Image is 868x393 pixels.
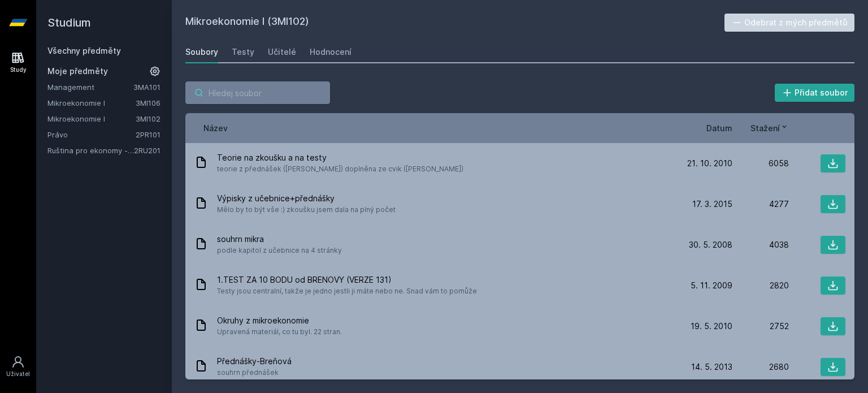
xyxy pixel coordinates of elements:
[732,198,789,210] div: 4277
[217,152,463,163] span: Teorie na zkoušku a na testy
[732,321,789,332] div: 2752
[185,81,330,104] input: Hledej soubor
[687,158,732,169] span: 21. 10. 2010
[750,122,780,134] span: Stažení
[136,114,160,123] a: 3MI102
[217,274,477,286] span: 1.TEST ZA 10 BODU od BRENOVY (VERZE 131)
[2,45,34,80] a: Study
[689,239,732,251] span: 30. 5. 2008
[185,46,218,58] div: Soubory
[691,280,732,291] span: 5. 11. 2009
[47,97,136,109] a: Mikroekonomie I
[724,14,855,32] button: Odebrat z mých předmětů
[310,46,351,58] div: Hodnocení
[217,234,342,245] span: souhrn mikra
[47,81,133,93] a: Management
[47,129,136,140] a: Právo
[134,146,160,155] a: 2RU201
[732,280,789,291] div: 2820
[217,245,342,256] span: podle kapitol z učebnice na 4 stránky
[310,41,351,63] a: Hodnocení
[692,198,732,210] span: 17. 3. 2015
[217,356,292,367] span: Přednášky-Breňová
[217,204,396,215] span: Mělo by to být vše :) zkoušku jsem dala na plný počet
[6,370,30,378] div: Uživatel
[268,41,296,63] a: Učitelé
[691,321,732,332] span: 19. 5. 2010
[47,113,136,124] a: Mikroekonomie I
[10,66,27,74] div: Study
[185,14,724,32] h2: Mikroekonomie I (3MI102)
[732,361,789,373] div: 2680
[217,163,463,175] span: teorie z přednášek ([PERSON_NAME]) doplněna ze cvik ([PERSON_NAME])
[203,122,228,134] button: Název
[47,145,134,156] a: Ruština pro ekonomy - pokročilá úroveň 1 (B2)
[750,122,789,134] button: Stažení
[136,98,160,107] a: 3MI106
[232,41,254,63] a: Testy
[217,315,342,326] span: Okruhy z mikroekonomie
[217,367,292,378] span: souhrn přednášek
[268,46,296,58] div: Učitelé
[136,130,160,139] a: 2PR101
[775,84,855,102] button: Přidat soubor
[706,122,732,134] button: Datum
[217,286,477,297] span: Testy jsou centralní, takže je jedno jestli ji máte nebo ne. Snad vám to pomůže
[2,349,34,384] a: Uživatel
[217,193,396,204] span: Výpisky z učebnice+přednášky
[47,46,121,55] a: Všechny předměty
[47,66,108,77] span: Moje předměty
[133,83,160,92] a: 3MA101
[691,361,732,373] span: 14. 5. 2013
[232,46,254,58] div: Testy
[732,158,789,169] div: 6058
[732,239,789,251] div: 4038
[185,41,218,63] a: Soubory
[217,326,342,338] span: Upravená materiál, co tu byl. 22 stran.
